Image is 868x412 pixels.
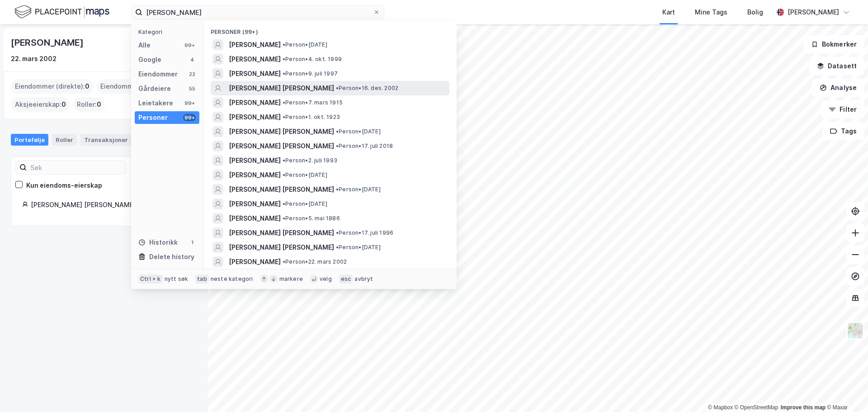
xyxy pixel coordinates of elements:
[336,85,339,91] span: •
[336,229,339,236] span: •
[283,171,327,179] span: Person • [DATE]
[788,7,839,18] div: [PERSON_NAME]
[189,71,196,78] div: 22
[138,28,199,35] div: Kategori
[27,161,126,174] input: Søk
[97,99,101,110] span: 0
[283,41,285,48] span: •
[229,68,281,79] span: [PERSON_NAME]
[138,98,173,109] div: Leietakere
[823,369,868,412] iframe: Chat Widget
[80,134,132,146] div: Transaksjoner
[283,70,338,77] span: Person • 9. juli 1997
[283,258,347,265] span: Person • 22. mars 2002
[11,79,93,94] div: Eiendommer (direkte) :
[283,70,285,77] span: •
[809,57,864,75] button: Datasett
[336,142,339,149] span: •
[73,97,105,112] div: Roller :
[283,200,327,208] span: Person • [DATE]
[336,229,393,237] span: Person • 17. juli 1996
[189,56,196,63] div: 4
[229,141,334,152] span: [PERSON_NAME] [PERSON_NAME]
[847,322,864,339] img: Z
[138,54,161,65] div: Google
[52,134,77,146] div: Roller
[812,79,864,97] button: Analyse
[189,85,196,92] div: 55
[283,99,285,106] span: •
[229,256,281,267] span: [PERSON_NAME]
[229,184,334,195] span: [PERSON_NAME] [PERSON_NAME]
[781,404,826,411] a: Improve this map
[336,186,339,193] span: •
[320,275,332,283] div: velg
[283,200,285,207] span: •
[11,97,70,112] div: Aksjeeierskap :
[138,83,171,94] div: Gårdeiere
[747,7,763,18] div: Bolig
[803,35,864,53] button: Bokmerker
[336,244,339,251] span: •
[229,39,281,50] span: [PERSON_NAME]
[138,112,168,123] div: Personer
[183,42,196,49] div: 99+
[138,275,163,284] div: Ctrl + k
[695,7,727,18] div: Mine Tags
[229,199,281,209] span: [PERSON_NAME]
[61,99,66,110] span: 0
[142,5,373,19] input: Søk på adresse, matrikkel, gårdeiere, leietakere eller personer
[336,142,393,150] span: Person • 17. juli 2018
[283,56,285,62] span: •
[339,275,353,284] div: esc
[229,227,334,238] span: [PERSON_NAME] [PERSON_NAME]
[183,99,196,107] div: 99+
[283,157,285,164] span: •
[283,41,327,48] span: Person • [DATE]
[735,404,778,411] a: OpenStreetMap
[183,114,196,121] div: 99+
[283,99,343,106] span: Person • 7. mars 1915
[336,128,339,135] span: •
[283,157,337,164] span: Person • 2. juli 1993
[354,275,373,283] div: avbryt
[336,128,381,135] span: Person • [DATE]
[138,237,178,248] div: Historikk
[279,275,303,283] div: markere
[97,79,184,94] div: Eiendommer (Indirekte) :
[283,171,285,178] span: •
[165,275,189,283] div: nytt søk
[283,215,340,222] span: Person • 5. mai 1886
[229,112,281,123] span: [PERSON_NAME]
[211,275,253,283] div: neste kategori
[189,239,196,246] div: 1
[229,83,334,94] span: [PERSON_NAME] [PERSON_NAME]
[229,155,281,166] span: [PERSON_NAME]
[823,369,868,412] div: Kontrollprogram for chat
[229,170,281,180] span: [PERSON_NAME]
[229,97,281,108] span: [PERSON_NAME]
[203,21,457,38] div: Personer (99+)
[283,215,285,222] span: •
[822,122,864,140] button: Tags
[138,40,151,51] div: Alle
[149,251,194,262] div: Delete history
[229,242,334,253] span: [PERSON_NAME] [PERSON_NAME]
[14,4,109,20] img: logo.f888ab2527a4732fd821a326f86c7f29.svg
[229,126,334,137] span: [PERSON_NAME] [PERSON_NAME]
[336,85,398,92] span: Person • 16. des. 2002
[31,199,186,210] div: [PERSON_NAME] [PERSON_NAME]
[336,186,381,193] span: Person • [DATE]
[229,213,281,224] span: [PERSON_NAME]
[11,134,48,146] div: Portefølje
[11,53,57,64] div: 22. mars 2002
[283,56,342,63] span: Person • 4. okt. 1999
[195,275,209,284] div: tab
[26,180,102,191] div: Kun eiendoms-eierskap
[708,404,733,411] a: Mapbox
[283,114,340,121] span: Person • 1. okt. 1923
[85,81,90,92] span: 0
[229,54,281,65] span: [PERSON_NAME]
[662,7,675,18] div: Kart
[283,114,285,120] span: •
